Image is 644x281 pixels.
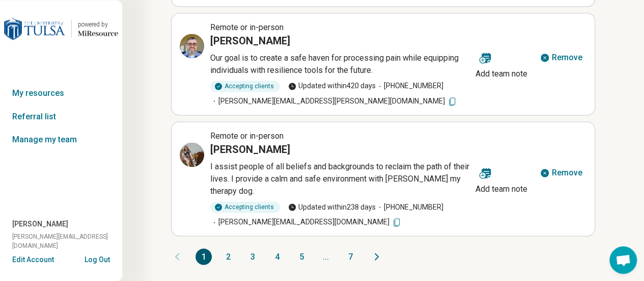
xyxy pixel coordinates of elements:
[210,131,284,141] span: Remote or in-person
[220,248,236,265] button: 2
[536,45,586,70] button: Remove
[12,254,54,265] button: Edit Account
[195,248,212,265] button: 1
[471,161,531,197] button: Add team note
[78,20,118,29] div: powered by
[12,232,122,250] span: [PERSON_NAME][EMAIL_ADDRESS][DOMAIN_NAME]
[318,248,334,265] span: ...
[210,96,457,107] span: [PERSON_NAME][EMAIL_ADDRESS][PERSON_NAME][DOMAIN_NAME]
[4,16,118,41] a: The University of Tulsapowered by
[85,254,110,262] button: Log Out
[609,246,637,274] a: Open chat
[244,248,261,265] button: 3
[210,22,284,32] span: Remote or in-person
[269,248,285,265] button: 4
[536,161,586,185] button: Remove
[210,81,280,92] div: Accepting clients
[210,142,290,157] h3: [PERSON_NAME]
[471,45,531,82] button: Add team note
[210,52,471,76] p: Our goal is to create a safe haven for processing pain while equipping individuals with resilienc...
[342,248,358,265] button: 7
[4,16,65,41] img: The University of Tulsa
[210,161,471,197] p: I assist people of all beliefs and backgrounds to reclaim the path of their lives. I provide a ca...
[288,202,376,213] span: Updated within 238 days
[210,34,290,48] h3: [PERSON_NAME]
[12,219,68,229] span: [PERSON_NAME]
[288,81,376,91] span: Updated within 420 days
[210,201,280,213] div: Accepting clients
[376,81,443,91] span: [PHONE_NUMBER]
[293,248,310,265] button: 5
[171,248,183,265] button: Previous page
[371,248,383,265] button: Next page
[376,202,443,213] span: [PHONE_NUMBER]
[210,217,402,227] span: [PERSON_NAME][EMAIL_ADDRESS][DOMAIN_NAME]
